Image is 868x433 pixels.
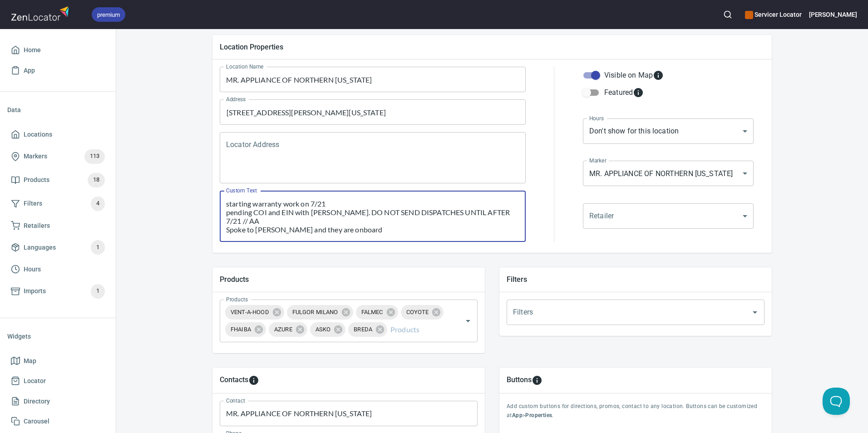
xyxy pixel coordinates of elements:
img: zenlocator [11,4,72,23]
h5: Filters [507,275,764,284]
a: Markers113 [7,145,108,168]
span: FHAIBA [225,325,256,334]
span: AZURE [269,325,298,334]
a: Carousel [7,411,108,432]
span: 18 [88,175,105,185]
li: Data [7,99,108,121]
a: Locator [7,371,108,391]
a: Imports1 [7,280,108,303]
div: VENT-A-HOOD [225,305,284,320]
span: 113 [84,151,105,162]
input: Products [389,321,448,338]
span: 1 [91,242,105,253]
span: FALMEC [356,308,389,316]
li: Widgets [7,325,108,347]
span: Imports [24,285,46,297]
span: Markers [24,151,47,162]
textarea: starting warranty work on 7/21 pending COI and EIN with [PERSON_NAME]. DO NOT SEND DISPATCHES UNT... [226,199,519,234]
span: COYOTE [401,308,434,316]
h5: Products [220,275,478,284]
span: Directory [24,396,50,407]
div: FALMEC [356,305,398,320]
a: Products18 [7,168,108,192]
button: [PERSON_NAME] [809,5,857,25]
span: Languages [24,242,56,253]
a: Home [7,40,108,60]
span: Locator [24,375,46,387]
span: App [24,65,35,76]
button: Search [718,5,738,25]
a: Filters4 [7,192,108,216]
b: App [512,412,523,418]
span: Products [24,174,49,186]
div: COYOTE [401,305,444,320]
a: Map [7,351,108,371]
h6: [PERSON_NAME] [809,10,857,20]
h5: Location Properties [220,42,764,52]
div: MR. APPLIANCE OF NORTHERN [US_STATE] [583,161,754,186]
button: Open [462,315,474,327]
h5: Buttons [507,375,532,386]
svg: To add custom buttons for locations, please go to Apps > Properties > Buttons. [532,375,542,386]
a: App [7,60,108,81]
a: Retailers [7,216,108,236]
div: Visible on Map [604,70,664,81]
a: Languages1 [7,236,108,259]
div: Featured [604,87,644,98]
span: FULGOR MILANO [287,308,344,316]
span: 1 [91,286,105,296]
span: Carousel [24,416,49,427]
span: Home [24,44,41,56]
span: Map [24,355,36,367]
h5: Contacts [220,375,248,386]
span: VENT-A-HOOD [225,308,275,316]
span: ASKO [310,325,336,334]
input: Filters [511,304,735,321]
div: premium [92,7,125,22]
div: Manage your apps [745,5,801,25]
div: BREDA [348,322,387,337]
button: Open [749,306,761,319]
div: FHAIBA [225,322,266,337]
div: AZURE [269,322,307,337]
a: Directory [7,391,108,412]
div: FULGOR MILANO [287,305,353,320]
span: Hours [24,264,41,275]
p: Add custom buttons for directions, promos, contact to any location. Buttons can be customized at > . [507,402,764,420]
a: Hours [7,259,108,280]
span: Retailers [24,220,50,231]
span: Locations [24,129,52,140]
a: Locations [7,124,108,145]
b: Properties [525,412,552,418]
span: premium [92,10,125,20]
div: Don't show for this location [583,118,754,144]
iframe: Help Scout Beacon - Open [823,388,850,415]
h6: Servicer Locator [745,10,801,20]
span: 4 [91,198,105,209]
div: ​ [583,203,754,229]
div: ASKO [310,322,346,337]
span: Filters [24,198,42,209]
button: color-CE600E [745,11,753,19]
span: BREDA [348,325,378,334]
svg: Whether the location is visible on the map. [653,70,664,81]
